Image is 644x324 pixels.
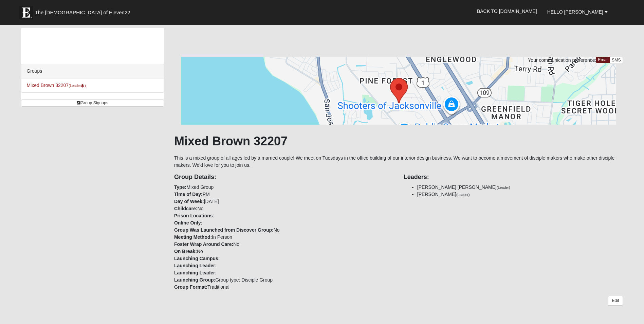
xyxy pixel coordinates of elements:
a: Edit [608,296,623,306]
small: (Leader) [497,185,510,190]
a: Email [596,57,610,63]
a: SMS [610,57,623,64]
strong: Launching Leader: [174,270,217,275]
h4: Leaders: [404,174,623,181]
small: (Leader ) [69,84,86,88]
a: Back to [DOMAIN_NAME] [472,3,542,20]
strong: Type: [174,184,186,190]
strong: Online Only: [174,220,202,226]
strong: Group Was Launched from Discover Group: [174,227,274,233]
span: Your communication preference: [528,57,596,63]
a: Group Signups [21,100,164,107]
strong: Foster Wrap Around Care: [174,241,233,247]
a: The [DEMOGRAPHIC_DATA] of Eleven22 [16,2,152,19]
img: Eleven22 logo [19,6,33,19]
a: Hello [PERSON_NAME] [542,3,613,20]
strong: Time of Day: [174,192,203,197]
li: [PERSON_NAME] [PERSON_NAME] [417,184,623,191]
strong: Launching Group: [174,277,215,283]
strong: Meeting Method: [174,234,212,240]
strong: Prison Locations: [174,213,214,218]
strong: Launching Campus: [174,256,220,261]
span: The [DEMOGRAPHIC_DATA] of Eleven22 [35,9,130,16]
li: [PERSON_NAME] [417,191,623,198]
strong: On Break: [174,249,197,254]
span: Hello [PERSON_NAME] [547,9,603,15]
strong: Group Format: [174,284,207,290]
strong: Day of Week: [174,199,204,204]
div: Groups [21,64,164,78]
small: (Leader) [456,193,470,197]
strong: Childcare: [174,206,197,211]
strong: Launching Leader: [174,263,217,268]
h4: Group Details: [174,174,393,181]
h1: Mixed Brown 32207 [174,134,623,148]
a: Mixed Brown 32207(Leader) [26,83,86,88]
div: Mixed Group PM [DATE] No No In Person No No Group type: Disciple Group Traditional [169,169,399,291]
